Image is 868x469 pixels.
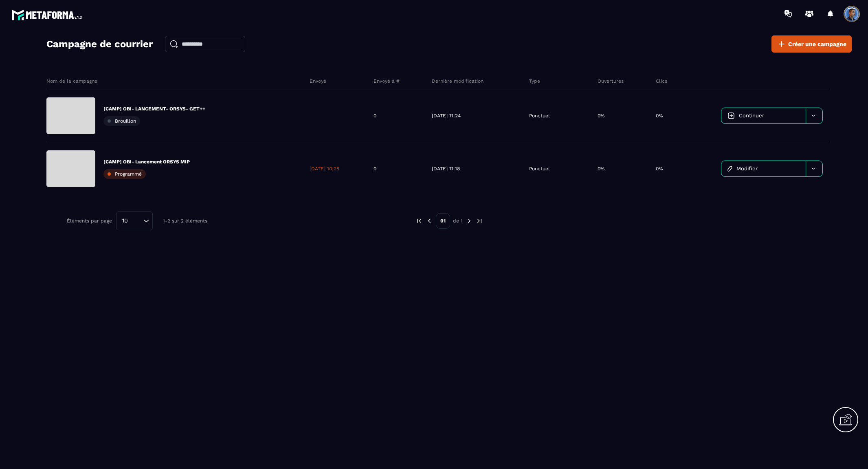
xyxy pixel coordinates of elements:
[453,218,463,224] p: de 1
[721,161,806,176] a: Modifier
[374,112,376,119] p: 0
[598,165,604,172] p: 0%
[788,40,846,48] span: Créer une campagne
[771,35,852,53] a: Créer une campagne
[432,165,460,172] p: [DATE] 11:18
[529,78,540,84] p: Type
[727,166,732,172] img: icon
[529,165,550,172] p: Ponctuel
[432,78,483,84] p: Dernière modification
[67,218,112,224] p: Éléments par page
[656,165,663,172] p: 0%
[432,112,461,119] p: [DATE] 11:24
[598,112,604,119] p: 0%
[656,78,667,84] p: Clics
[119,216,131,225] span: 10
[103,106,205,112] p: [CAMP] OBI- LANCEMENT- ORSYS- GET++
[374,165,376,172] p: 0
[103,159,190,165] p: [CAMP] OBI- Lancement ORSYS MIP
[436,213,450,229] p: 01
[310,165,339,172] p: [DATE] 10:25
[115,118,136,124] span: Brouillon
[415,217,423,225] img: prev
[739,112,764,119] span: Continuer
[131,216,141,225] input: Search for option
[11,7,85,22] img: logo
[116,211,153,230] div: Search for option
[310,78,326,84] p: Envoyé
[727,112,735,119] img: icon
[46,36,153,52] h2: Campagne de courrier
[115,171,142,177] span: Programmé
[46,78,97,84] p: Nom de la campagne
[721,108,806,123] a: Continuer
[598,78,624,84] p: Ouvertures
[476,217,483,225] img: next
[736,165,758,172] span: Modifier
[426,217,433,225] img: prev
[656,112,663,119] p: 0%
[374,78,400,84] p: Envoyé à #
[163,218,207,224] p: 1-2 sur 2 éléments
[466,217,473,225] img: next
[529,112,550,119] p: Ponctuel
